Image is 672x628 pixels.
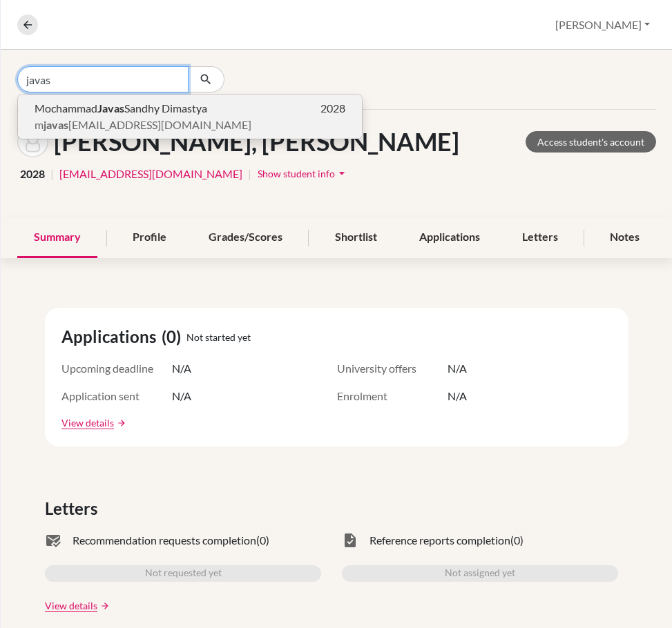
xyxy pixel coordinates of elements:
[403,217,497,258] div: Applications
[162,324,186,349] span: (0)
[256,532,269,549] span: (0)
[526,131,656,153] a: Access student's account
[35,100,207,117] span: Mochammad Sandhy Dimastya
[45,496,103,521] span: Letters
[369,532,510,549] span: Reference reports completion
[257,163,349,184] button: Show student infoarrow_drop_down
[54,127,459,157] h1: [PERSON_NAME], [PERSON_NAME]
[549,12,656,38] button: [PERSON_NAME]
[335,166,349,180] i: arrow_drop_down
[45,598,97,613] a: View details
[258,168,335,179] span: Show student info
[186,330,251,344] span: Not started yet
[445,565,515,582] span: Not assigned yet
[248,166,251,182] span: |
[318,217,394,258] div: Shortlist
[61,415,114,430] a: View details
[593,217,656,258] div: Notes
[172,388,191,404] span: N/A
[20,166,45,182] span: 2028
[50,166,54,182] span: |
[35,117,251,133] span: m [EMAIL_ADDRESS][DOMAIN_NAME]
[59,166,242,182] a: [EMAIL_ADDRESS][DOMAIN_NAME]
[44,118,68,131] b: javas
[510,532,524,549] span: (0)
[45,532,61,549] span: mark_email_read
[337,360,448,377] span: University offers
[320,100,345,117] span: 2028
[448,360,467,377] span: N/A
[61,388,172,404] span: Application sent
[18,95,362,139] button: MochammadJavasSandhy Dimastya2028mjavas[EMAIL_ADDRESS][DOMAIN_NAME]
[17,217,97,258] div: Summary
[114,418,126,428] a: arrow_forward
[145,565,222,582] span: Not requested yet
[342,532,358,549] span: task
[73,532,256,549] span: Recommendation requests completion
[506,217,575,258] div: Letters
[448,388,467,404] span: N/A
[61,360,172,377] span: Upcoming deadline
[17,126,48,157] img: Davin Alvaro Gunawan's avatar
[61,324,162,349] span: Applications
[97,601,110,611] a: arrow_forward
[337,388,448,404] span: Enrolment
[192,217,299,258] div: Grades/Scores
[97,101,124,115] b: Javas
[17,66,189,92] input: Find student by name...
[116,217,183,258] div: Profile
[172,360,191,377] span: N/A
